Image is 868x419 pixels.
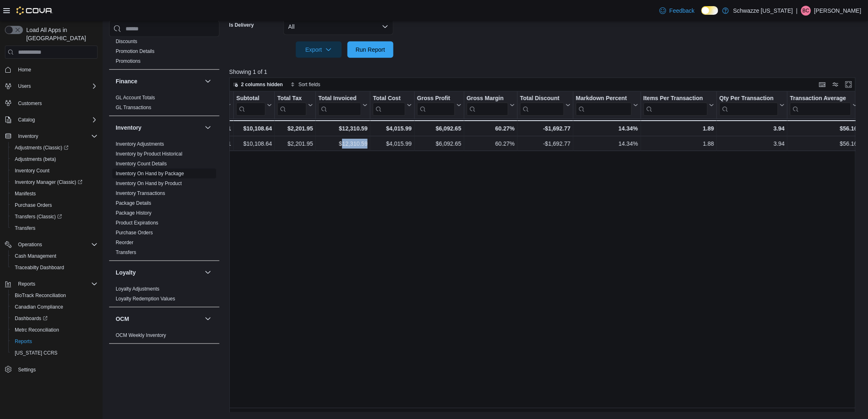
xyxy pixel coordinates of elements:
button: Gross Margin [466,95,514,116]
span: Catalog [18,117,35,123]
button: Home [2,64,101,76]
span: Feedback [669,7,694,15]
p: Showing 1 of 1 [229,68,862,76]
div: Gross Profit [417,95,455,103]
span: Reports [15,338,32,345]
button: Inventory [15,131,41,141]
div: Brennan Croy [801,6,811,16]
button: Operations [15,240,46,250]
div: OCM [109,330,219,343]
input: Dark Mode [701,6,719,15]
div: $56.16 [790,124,857,133]
div: Gross Profit [417,95,455,116]
a: Inventory Manager (Classic) [11,177,86,187]
span: OCM Weekly Inventory [116,332,166,339]
div: 60.27% [466,124,514,133]
span: Customers [15,98,98,108]
a: Product Expirations [116,220,158,226]
div: -$1,692.77 [520,124,571,133]
a: [US_STATE] CCRS [11,348,61,358]
nav: Complex example [5,60,98,397]
div: 14.34% [576,124,638,133]
a: Transfers [11,223,39,233]
a: Transfers [116,250,136,255]
a: Inventory Adjustments [116,141,164,147]
span: Canadian Compliance [15,304,63,310]
a: Metrc Reconciliation [11,325,62,335]
span: Users [15,81,98,91]
div: Qty Per Transaction [720,95,778,103]
h3: Finance [116,77,137,85]
div: Qty Per Transaction [720,95,778,116]
a: Adjustments (beta) [11,154,59,164]
a: Customers [15,98,45,108]
a: Inventory Transactions [116,190,165,196]
span: Run Report [356,46,385,54]
button: Users [2,80,101,92]
div: Markdown Percent [576,95,631,116]
div: Total Discount [520,95,564,116]
span: Settings [15,364,98,375]
span: Catalog [15,115,98,125]
button: Reports [8,336,101,347]
div: $2,201.95 [277,124,313,133]
div: $12,310.59 [318,124,368,133]
span: Purchase Orders [11,200,98,210]
a: Dashboards [8,313,101,324]
div: Gross Margin [466,95,508,103]
button: OCM [116,315,201,323]
span: Traceabilty Dashboard [15,264,64,271]
div: Items Per Transaction [643,95,708,116]
div: Transaction Average [790,95,851,103]
span: Cash Management [15,253,56,259]
button: Total Cost [373,95,411,116]
div: Subtotal [236,95,265,116]
div: $56.16 [790,139,857,149]
a: Inventory On Hand by Product [116,181,182,186]
div: Gross Margin [466,95,508,116]
a: Reports [11,337,35,346]
span: Purchase Orders [116,229,153,236]
span: GL Account Totals [116,94,155,101]
span: Cash Management [11,251,98,261]
h3: OCM [116,315,129,323]
span: Promotions [116,58,141,64]
div: -$1,692.77 [520,139,571,149]
button: BioTrack Reconciliation [8,290,101,301]
img: Cova [16,7,53,15]
div: $6,092.65 [417,139,461,149]
span: Dashboards [11,314,98,323]
button: Catalog [2,114,101,126]
button: Total Tax [277,95,313,116]
button: Purchase Orders [8,199,101,211]
span: Adjustments (Classic) [15,144,69,151]
button: Manifests [8,188,101,199]
button: Gross Profit [417,95,461,116]
a: Manifests [11,189,39,199]
button: Markdown Percent [576,95,638,116]
div: $6,092.65 [417,124,461,133]
div: 1.89 [643,124,714,133]
a: Purchase Orders [11,200,55,210]
span: Package Details [116,200,151,206]
h3: Inventory [116,124,142,132]
button: Run Report [347,41,393,58]
span: Inventory Transactions [116,190,165,197]
button: Total Invoiced [318,95,368,116]
button: Sort fields [287,80,324,89]
span: Inventory [15,131,98,141]
div: Total Invoiced [318,95,361,103]
span: Purchase Orders [15,202,52,208]
span: Reports [15,279,98,289]
span: Inventory Count [11,166,98,176]
span: [US_STATE] CCRS [15,350,57,356]
span: BC [803,6,810,16]
button: Total Discount [520,95,571,116]
span: Inventory [18,133,38,140]
a: Discounts [116,39,137,44]
button: Transaction Average [790,95,857,116]
a: Transfers (Classic) [8,211,101,222]
button: Transfers [8,222,101,234]
p: [PERSON_NAME] [814,6,861,16]
span: Home [15,64,98,75]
